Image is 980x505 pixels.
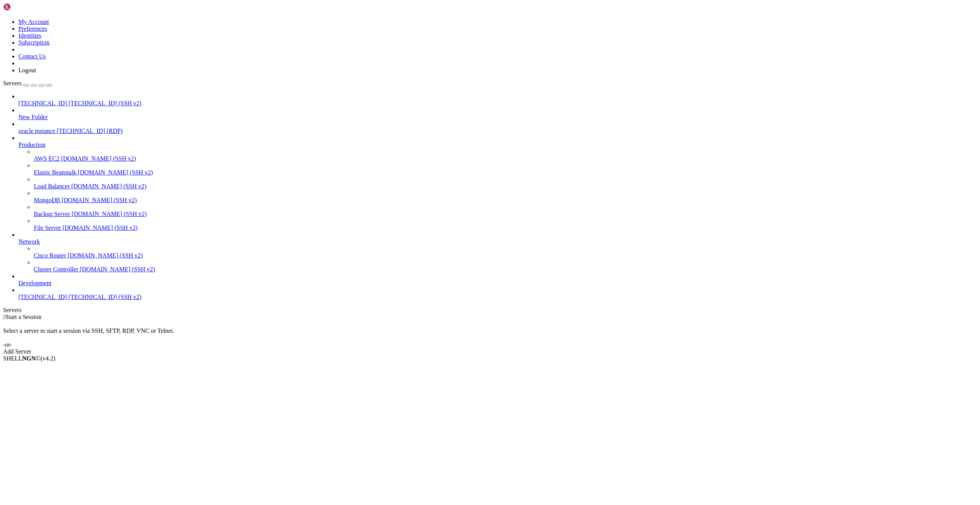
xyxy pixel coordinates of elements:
span: New Folder [18,114,48,120]
span: SHELL © [3,355,55,362]
a: Production [18,141,977,148]
span: Elastic Beanstalk [34,169,76,176]
b: NGN [22,355,36,362]
span: AWS EC2 [34,155,60,162]
div: Add Server [3,348,977,355]
span: [DOMAIN_NAME] (SSH v2) [63,224,138,231]
span: Start a Session [5,314,41,320]
a: File Server [DOMAIN_NAME] (SSH v2) [34,224,977,231]
a: Development [18,280,977,287]
span: [DOMAIN_NAME] (SSH v2) [61,197,137,203]
li: [TECHNICAL_ID] [TECHNICAL_ID] (SSH v2) [18,287,977,301]
a: Cluster Controller [DOMAIN_NAME] (SSH v2) [34,266,977,273]
span:  [3,314,5,320]
span: Backup Server [34,211,70,217]
span: Cisco Router [34,252,66,259]
li: File Server [DOMAIN_NAME] (SSH v2) [34,218,977,231]
a: Preferences [18,25,47,32]
span: [DOMAIN_NAME] (SSH v2) [78,169,153,176]
a: My Account [18,18,49,25]
li: Network [18,231,977,273]
a: New Folder [18,114,977,121]
span: Cluster Controller [34,266,78,272]
a: Load Balancer [DOMAIN_NAME] (SSH v2) [34,183,977,190]
li: Cisco Router [DOMAIN_NAME] (SSH v2) [34,245,977,259]
li: AWS EC2 [DOMAIN_NAME] (SSH v2) [34,148,977,162]
span: [TECHNICAL_ID] (RDP) [57,128,123,134]
a: [TECHNICAL_ID] [TECHNICAL_ID] (SSH v2) [18,100,977,107]
a: Servers [3,80,52,86]
li: Production [18,135,977,231]
span: [DOMAIN_NAME] (SSH v2) [61,155,136,162]
li: Backup Server [DOMAIN_NAME] (SSH v2) [34,204,977,218]
a: Identities [18,32,41,39]
span: [DOMAIN_NAME] (SSH v2) [71,183,147,189]
span: [DOMAIN_NAME] (SSH v2) [72,211,147,217]
li: oracle instance [TECHNICAL_ID] (RDP) [18,121,977,135]
a: MongoDB [DOMAIN_NAME] (SSH v2) [34,197,977,204]
span: [DOMAIN_NAME] (SSH v2) [80,266,155,272]
div: Select a server to start a session via SSH, SFTP, RDP, VNC or Telnet. -or- [3,321,977,348]
a: Elastic Beanstalk [DOMAIN_NAME] (SSH v2) [34,169,977,176]
span: Production [18,141,45,148]
li: MongoDB [DOMAIN_NAME] (SSH v2) [34,190,977,204]
li: Cluster Controller [DOMAIN_NAME] (SSH v2) [34,259,977,273]
span: Development [18,280,51,286]
a: Network [18,238,977,245]
span: Servers [3,80,22,86]
li: Load Balancer [DOMAIN_NAME] (SSH v2) [34,176,977,190]
span: Load Balancer [34,183,70,189]
span: [DOMAIN_NAME] (SSH v2) [68,252,143,259]
span: Network [18,238,40,245]
li: Development [18,273,977,287]
a: oracle instance [TECHNICAL_ID] (RDP) [18,128,977,135]
span: [TECHNICAL_ID] (SSH v2) [68,294,141,300]
span: [TECHNICAL_ID] (SSH v2) [68,100,141,106]
li: [TECHNICAL_ID] [TECHNICAL_ID] (SSH v2) [18,93,977,107]
span: File Server [34,224,61,231]
img: Shellngn [3,3,47,11]
span: MongoDB [34,197,60,203]
li: Elastic Beanstalk [DOMAIN_NAME] (SSH v2) [34,162,977,176]
span: [TECHNICAL_ID] [18,100,67,106]
div: Servers [3,307,977,314]
a: [TECHNICAL_ID] [TECHNICAL_ID] (SSH v2) [18,294,977,301]
a: Subscription [18,39,50,46]
span: [TECHNICAL_ID] [18,294,67,300]
li: New Folder [18,107,977,121]
a: Cisco Router [DOMAIN_NAME] (SSH v2) [34,252,977,259]
a: Backup Server [DOMAIN_NAME] (SSH v2) [34,211,977,218]
span: oracle instance [18,128,55,134]
a: Contact Us [18,53,46,60]
span: 4.2.0 [41,355,56,362]
a: AWS EC2 [DOMAIN_NAME] (SSH v2) [34,155,977,162]
a: Logout [18,67,36,73]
